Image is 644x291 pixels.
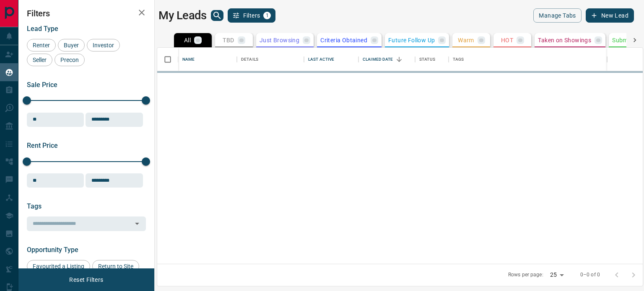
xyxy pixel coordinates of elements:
h2: Filters [27,8,146,18]
span: Precon [57,57,82,63]
button: Filters1 [228,8,276,23]
p: Taken on Showings [538,37,591,43]
p: Future Follow Up [388,37,435,43]
span: 1 [264,13,270,18]
div: Name [178,48,237,71]
p: 0–0 of 0 [580,271,600,278]
button: Open [131,218,143,229]
span: Sale Price [27,81,57,89]
div: Return to Site [92,260,139,273]
div: Status [415,48,449,71]
button: Sort [393,54,405,65]
div: Status [419,48,435,71]
p: HOT [501,37,513,43]
p: Rows per page: [508,271,543,278]
div: Claimed Date [363,48,393,71]
div: Name [182,48,195,71]
div: Renter [27,39,56,52]
p: Criteria Obtained [320,37,367,43]
p: All [184,37,191,43]
div: Tags [453,48,464,71]
span: Tags [27,202,42,210]
div: Last Active [308,48,334,71]
p: Just Browsing [260,37,299,43]
span: Buyer [61,42,82,49]
span: Return to Site [95,263,136,270]
span: Favourited a Listing [30,263,87,270]
div: Favourited a Listing [27,260,90,273]
div: 25 [547,269,567,281]
span: Opportunity Type [27,246,78,254]
div: Investor [87,39,120,52]
button: Manage Tabs [533,8,581,23]
button: New Lead [586,8,634,23]
div: Claimed Date [358,48,415,71]
div: Tags [449,48,607,71]
button: search button [211,10,223,21]
button: Reset Filters [64,273,109,287]
p: TBD [223,37,234,43]
div: Seller [27,54,52,66]
span: Seller [30,57,49,63]
div: Precon [55,54,85,66]
span: Rent Price [27,142,58,149]
div: Buyer [58,39,85,52]
div: Last Active [304,48,358,71]
div: Details [237,48,304,71]
span: Investor [90,42,117,49]
span: Renter [30,42,53,49]
h1: My Leads [158,9,207,22]
p: Warm [458,37,474,43]
div: Details [241,48,258,71]
span: Lead Type [27,25,58,33]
